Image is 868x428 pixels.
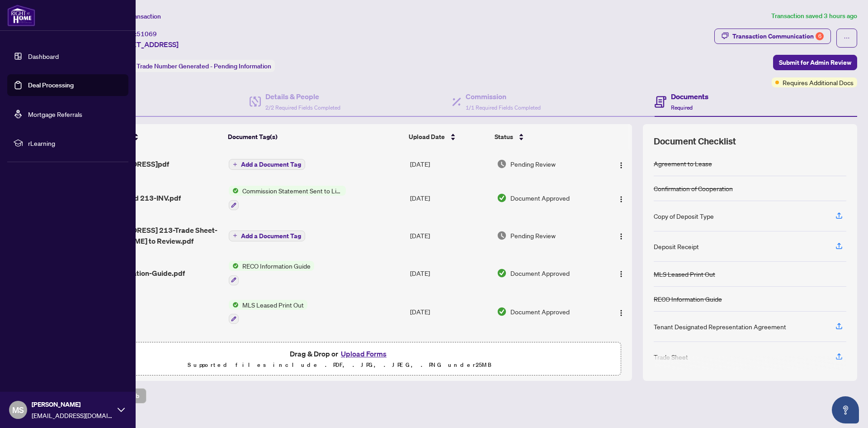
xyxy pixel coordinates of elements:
[338,348,389,360] button: Upload Forms
[497,268,507,278] img: Document Status
[671,104,693,111] span: Required
[732,29,824,43] div: Transaction Communication
[406,254,493,293] td: [DATE]
[32,399,113,409] span: [PERSON_NAME]
[654,322,786,332] div: Tenant Designated Representation Agreement
[671,91,708,102] h4: Documents
[112,39,179,50] span: [STREET_ADDRESS]
[614,228,628,243] button: Logo
[239,186,346,196] span: Commission Statement Sent to Listing Brokerage
[618,196,625,203] img: Logo
[714,29,831,44] button: Transaction Communication6
[265,104,340,111] span: 2/2 Required Fields Completed
[113,12,161,20] span: View Transaction
[233,162,237,167] span: plus
[510,307,570,317] span: Document Approved
[28,138,122,148] span: rLearning
[773,55,857,70] button: Submit for Admin Review
[510,231,556,240] span: Pending Review
[239,300,307,310] span: MLS Leased Print Out
[7,5,35,26] img: logo
[654,135,736,148] span: Document Checklist
[510,268,570,278] span: Document Approved
[654,183,733,193] div: Confirmation of Cooperation
[229,300,307,324] button: Status IconMLS Leased Print Out
[614,157,628,171] button: Logo
[466,91,541,102] h4: Commission
[229,230,305,241] button: Add a Document Tag
[85,124,224,149] th: (9) File Name
[229,186,239,196] img: Status Icon
[510,159,556,169] span: Pending Review
[229,186,346,210] button: Status IconCommission Statement Sent to Listing Brokerage
[654,159,712,168] div: Agreement to Lease
[12,404,24,416] span: MS
[28,81,74,89] a: Deal Processing
[771,11,857,21] article: Transaction saved 3 hours ago
[64,360,615,370] p: Supported files include .PDF, .JPG, .JPEG, .PNG under 25 MB
[239,261,314,271] span: RECO Information Guide
[779,55,851,70] span: Submit for Admin Review
[618,309,625,317] img: Logo
[614,191,628,205] button: Logo
[89,268,185,279] span: RECO-Information-Guide.pdf
[409,132,445,142] span: Upload Date
[290,348,389,360] span: Drag & Drop or
[614,266,628,280] button: Logo
[32,410,113,420] span: [EMAIL_ADDRESS][DOMAIN_NAME]
[229,159,305,170] button: Add a Document Tag
[229,261,314,285] button: Status IconRECO Information Guide
[495,132,513,142] span: Status
[497,231,507,240] img: Document Status
[229,261,239,271] img: Status Icon
[654,269,715,279] div: MLS Leased Print Out
[654,294,722,304] div: RECO Information Guide
[233,233,237,238] span: plus
[466,104,541,111] span: 1/1 Required Fields Completed
[497,307,507,317] img: Document Status
[614,304,628,319] button: Logo
[497,193,507,203] img: Document Status
[406,149,493,178] td: [DATE]
[491,124,599,149] th: Status
[844,35,850,41] span: ellipsis
[654,352,688,362] div: Trade Sheet
[28,110,82,118] a: Mortgage Referrals
[783,77,854,87] span: Requires Additional Docs
[618,162,625,169] img: Logo
[510,193,570,203] span: Document Approved
[137,30,157,38] span: 51069
[58,342,621,376] span: Drag & Drop orUpload FormsSupported files include .PDF, .JPG, .JPEG, .PNG under25MB
[618,270,625,278] img: Logo
[654,211,714,221] div: Copy of Deposit Type
[28,52,59,60] a: Dashboard
[406,293,493,332] td: [DATE]
[618,233,625,240] img: Logo
[137,62,271,70] span: Trade Number Generated - Pending Information
[497,159,507,169] img: Document Status
[406,178,493,217] td: [DATE]
[241,233,301,239] span: Add a Document Tag
[654,241,699,251] div: Deposit Receipt
[405,124,491,149] th: Upload Date
[89,225,222,246] span: [STREET_ADDRESS] 213-Trade Sheet-[PERSON_NAME] to Review.pdf
[229,300,239,310] img: Status Icon
[224,124,405,149] th: Document Tag(s)
[265,91,340,102] h4: Details & People
[406,217,493,254] td: [DATE]
[816,32,824,40] div: 6
[229,231,305,241] button: Add a Document Tag
[406,331,493,370] td: [DATE]
[832,396,859,423] button: Open asap
[112,60,275,72] div: Status:
[241,161,301,168] span: Add a Document Tag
